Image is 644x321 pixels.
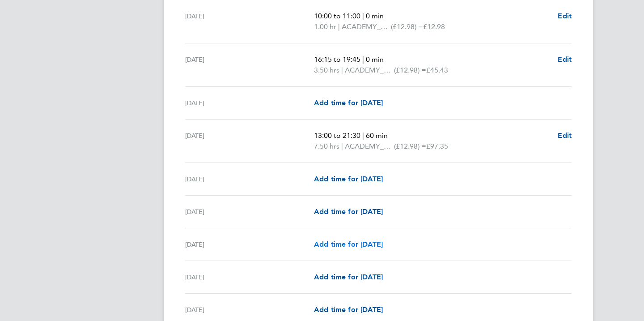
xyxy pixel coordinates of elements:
span: (£12.98) = [391,22,423,31]
span: 0 min [366,12,384,20]
div: [DATE] [185,304,314,315]
div: [DATE] [185,206,314,217]
span: | [362,12,364,20]
span: | [362,55,364,64]
span: | [362,131,364,140]
a: Add time for [DATE] [314,239,383,250]
span: 7.50 hrs [314,142,339,150]
span: 60 min [366,131,388,140]
a: Edit [558,11,572,21]
span: | [338,22,340,31]
span: 10:00 to 11:00 [314,12,360,20]
a: Add time for [DATE] [314,304,383,315]
span: ACADEMY_PLAYER_CHAPERONE [342,21,391,32]
div: [DATE] [185,11,314,32]
span: Add time for [DATE] [314,240,383,248]
div: [DATE] [185,54,314,76]
a: Edit [558,130,572,141]
span: 3.50 hrs [314,66,339,74]
span: Add time for [DATE] [314,305,383,314]
span: | [341,142,343,150]
a: Add time for [DATE] [314,272,383,282]
span: ACADEMY_PLAYER_CHAPERONE [345,65,394,76]
span: 1.00 hr [314,22,336,31]
div: [DATE] [185,239,314,250]
div: [DATE] [185,98,314,108]
a: Add time for [DATE] [314,206,383,217]
span: 0 min [366,55,384,64]
span: Add time for [DATE] [314,175,383,183]
a: Edit [558,54,572,65]
span: Add time for [DATE] [314,273,383,281]
div: [DATE] [185,174,314,184]
span: Add time for [DATE] [314,98,383,107]
span: | [341,66,343,74]
span: Edit [558,131,572,140]
span: £97.35 [426,142,448,150]
span: ACADEMY_PLAYER_CHAPERONE [345,141,394,152]
span: Add time for [DATE] [314,207,383,216]
div: [DATE] [185,272,314,282]
span: £45.43 [426,66,448,74]
a: Add time for [DATE] [314,98,383,108]
span: (£12.98) = [394,66,426,74]
a: Add time for [DATE] [314,174,383,184]
span: £12.98 [423,22,445,31]
span: Edit [558,12,572,20]
span: 13:00 to 21:30 [314,131,360,140]
span: Edit [558,55,572,64]
span: 16:15 to 19:45 [314,55,360,64]
span: (£12.98) = [394,142,426,150]
div: [DATE] [185,130,314,152]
